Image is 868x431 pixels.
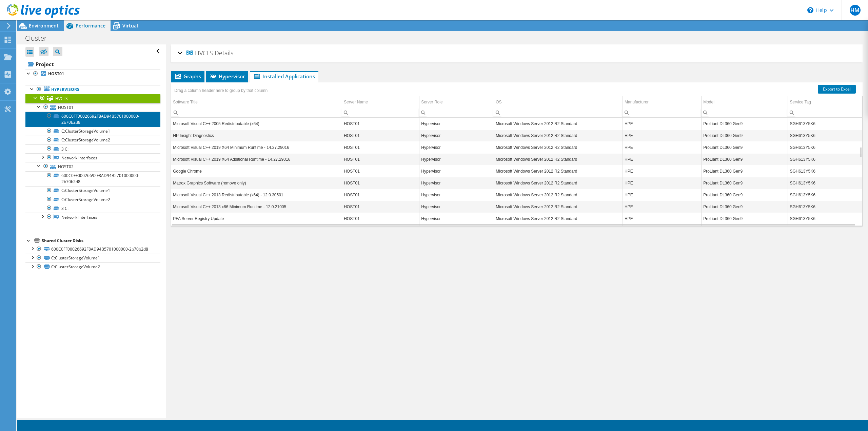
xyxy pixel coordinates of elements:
td: Column Service Tag, Value SGH613Y5K6 [788,130,862,141]
td: Column Model, Value ProLiant DL360 Gen9 [702,165,788,177]
td: Column Service Tag, Value SGH613Y5K6 [788,141,862,153]
td: Column Server Name, Value HOST01 [342,118,419,130]
div: Drag a column header here to group by that column [173,86,269,95]
td: Column Model, Filter cell [702,108,788,117]
span: Details [215,49,233,57]
td: Column Manufacturer, Value HPE [623,130,702,141]
a: C:ClusterStorageVolume2 [25,262,160,271]
td: Column Service Tag, Filter cell [788,108,862,117]
td: Software Title Column [171,96,342,108]
span: HVCLS [55,96,68,101]
a: 600C0FF00026692F8AD94B5701000000-2b70b2d8 [25,171,160,186]
span: HVCLS [186,50,213,57]
td: Column Manufacturer, Value HPE [623,118,702,130]
td: Column Server Role, Value Hypervisor [419,201,494,213]
a: Network Interfaces [25,213,160,221]
td: Column OS, Value Microsoft Windows Server 2012 R2 Standard [494,201,623,213]
td: Server Role Column [419,96,494,108]
a: 600C0FF00026692F8AD94B5701000000-2b70b2d8 [25,245,160,254]
td: Column OS, Value Microsoft Windows Server 2012 R2 Standard [494,141,623,153]
td: Column Model, Value ProLiant DL360 Gen9 [702,201,788,213]
div: Software Title [173,98,198,106]
span: Hypervisor [210,73,245,80]
td: Column Server Name, Value HOST01 [342,201,419,213]
a: C:ClusterStorageVolume1 [25,186,160,195]
td: Column Software Title, Value Matrox Graphics Software (remove only) [171,177,342,189]
a: HOST02 [25,162,160,171]
td: Column Model, Value ProLiant DL360 Gen9 [702,153,788,165]
td: Column Model, Value ProLiant DL360 Gen9 [702,130,788,141]
a: Hypervisors [25,85,160,94]
a: 3 C: [25,204,160,213]
td: Column Server Name, Value HOST01 [342,130,419,141]
div: Data grid [171,82,863,227]
td: Column OS, Value Microsoft Windows Server 2012 R2 Standard [494,189,623,201]
td: Column OS, Value Microsoft Windows Server 2012 R2 Standard [494,177,623,189]
a: C:ClusterStorageVolume2 [25,195,160,204]
td: Column Service Tag, Value SGH613Y5K6 [788,177,862,189]
td: Column Server Name, Value HOST01 [342,213,419,224]
td: Column Server Role, Value Hypervisor [419,177,494,189]
a: HVCLS [25,94,160,103]
div: OS [496,98,501,106]
td: Column OS, Filter cell [494,108,623,117]
td: Column Software Title, Value Microsoft Visual C++ 2013 x86 Minimum Runtime - 12.0.21005 [171,201,342,213]
td: Column Manufacturer, Value HPE [623,213,702,224]
td: Column Software Title, Filter cell [171,108,342,117]
a: HOST01 [25,103,160,112]
td: Column Manufacturer, Value HPE [623,177,702,189]
td: OS Column [494,96,623,108]
a: C:ClusterStorageVolume1 [25,127,160,136]
td: Column Software Title, Value Microsoft Visual C++ 2013 Redistributable (x64) - 12.0.30501 [171,189,342,201]
h1: Cluster [22,35,57,42]
td: Column Server Role, Value Hypervisor [419,165,494,177]
a: HOST01 [25,70,160,78]
td: Column Server Name, Value HOST01 [342,165,419,177]
td: Column Server Name, Value HOST01 [342,141,419,153]
td: Column Server Role, Value Hypervisor [419,141,494,153]
a: 600C0FF00026692F8AD94B5701000000-2b70b2d8 [25,112,160,126]
span: Environment [29,22,59,29]
td: Column Model, Value ProLiant DL360 Gen9 [702,177,788,189]
td: Column OS, Value Microsoft Windows Server 2012 R2 Standard [494,130,623,141]
td: Column Server Role, Value Hypervisor [419,153,494,165]
td: Column Manufacturer, Value HPE [623,141,702,153]
td: Manufacturer Column [623,96,702,108]
td: Column Software Title, Value HP Insight Diagnostics [171,130,342,141]
td: Column Software Title, Value Microsoft Visual C++ 2019 X64 Additional Runtime - 14.27.29016 [171,153,342,165]
td: Column Model, Value ProLiant DL360 Gen9 [702,213,788,224]
td: Column Server Role, Value Hypervisor [419,213,494,224]
div: Shared Cluster Disks [42,237,160,245]
td: Column Software Title, Value Microsoft Visual C++ 2019 X64 Minimum Runtime - 14.27.29016 [171,141,342,153]
b: HOST01 [48,71,64,77]
td: Column Service Tag, Value SGH613Y5K6 [788,153,862,165]
td: Column Server Name, Value HOST01 [342,177,419,189]
td: Column Server Role, Filter cell [419,108,494,117]
td: Column Server Name, Value HOST01 [342,153,419,165]
a: C:ClusterStorageVolume2 [25,136,160,144]
td: Column OS, Value Microsoft Windows Server 2012 R2 Standard [494,213,623,224]
td: Column Manufacturer, Value HPE [623,153,702,165]
span: Virtual [122,22,138,29]
div: Server Role [421,98,442,106]
a: Export to Excel [818,85,856,94]
span: HM [850,5,861,16]
a: Project [25,59,160,70]
td: Model Column [702,96,788,108]
td: Column Model, Value ProLiant DL360 Gen9 [702,118,788,130]
td: Column Manufacturer, Filter cell [623,108,702,117]
td: Column Software Title, Value Microsoft Visual C++ 2005 Redistributable (x64) [171,118,342,130]
div: Model [703,98,714,106]
td: Server Name Column [342,96,419,108]
td: Column Service Tag, Value SGH613Y5K6 [788,201,862,213]
svg: \n [807,7,813,13]
td: Column Manufacturer, Value HPE [623,165,702,177]
td: Column OS, Value Microsoft Windows Server 2012 R2 Standard [494,165,623,177]
span: Graphs [174,73,201,80]
span: Performance [76,22,105,29]
td: Column Server Role, Value Hypervisor [419,189,494,201]
td: Column Service Tag, Value SGH613Y5K6 [788,165,862,177]
td: Column Service Tag, Value SGH613Y5K6 [788,189,862,201]
div: Server Name [344,98,368,106]
a: 3 C: [25,144,160,153]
